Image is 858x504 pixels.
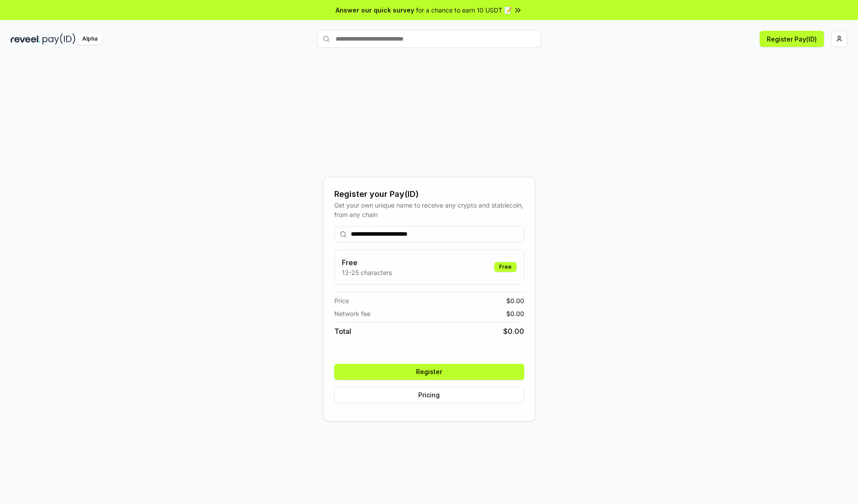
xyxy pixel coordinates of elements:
[494,262,517,272] div: Free
[416,5,512,15] span: for a chance to earn 10 USDT 📝
[11,33,41,45] img: reveel_dark
[334,188,524,200] div: Register your Pay(ID)
[334,326,351,337] span: Total
[334,387,524,403] button: Pricing
[342,257,392,268] h3: Free
[334,200,524,219] div: Get your own unique name to receive any crypto and stablecoin, from any chain
[77,33,102,45] div: Alpha
[336,5,414,15] span: Answer our quick survey
[342,268,392,277] p: 13-25 characters
[503,326,524,337] span: $ 0.00
[506,296,524,305] span: $ 0.00
[334,309,370,318] span: Network fee
[506,309,524,318] span: $ 0.00
[760,31,824,47] button: Register Pay(ID)
[42,33,76,45] img: pay_id
[334,296,349,305] span: Price
[334,364,524,380] button: Register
